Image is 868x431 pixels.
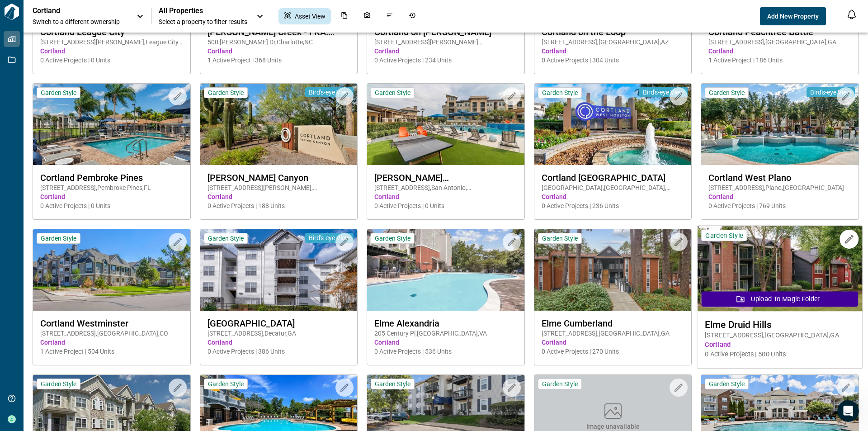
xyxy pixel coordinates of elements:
span: Garden Style [709,380,745,388]
div: Issues & Info [381,8,399,24]
span: Cortland [208,47,350,56]
img: property-asset [33,229,190,311]
img: property-asset [534,229,692,311]
span: 0 Active Projects | 304 Units [542,56,684,65]
span: Garden Style [709,89,745,97]
span: [STREET_ADDRESS] , [GEOGRAPHIC_DATA] , AZ [542,38,684,47]
span: [GEOGRAPHIC_DATA] [208,318,350,329]
span: Cortland [542,192,684,201]
span: 0 Active Projects | 0 Units [374,201,517,210]
span: [STREET_ADDRESS] , [GEOGRAPHIC_DATA] , GA [708,38,851,47]
span: [STREET_ADDRESS][PERSON_NAME] , [GEOGRAPHIC_DATA] , AZ [208,183,350,192]
button: Add New Property [760,7,826,25]
span: Cortland [40,338,183,347]
span: Asset View [295,12,325,21]
span: Garden Style [375,380,410,388]
img: property-asset [698,226,863,312]
span: Cortland [40,192,183,201]
span: [STREET_ADDRESS] , Decatur , GA [208,329,350,338]
span: Cortland [GEOGRAPHIC_DATA] [542,172,684,183]
span: [STREET_ADDRESS] , Plano , [GEOGRAPHIC_DATA] [708,183,851,192]
iframe: Intercom live chat [837,400,859,422]
span: 0 Active Projects | 270 Units [542,347,684,356]
span: 0 Active Projects | 769 Units [708,201,851,210]
span: Cortland [40,47,183,56]
span: Garden Style [41,89,76,97]
span: Bird's-eye View [309,88,350,96]
img: property-asset [367,84,524,165]
span: Cortland [374,338,517,347]
span: Garden Style [706,231,743,240]
div: Job History [403,8,421,24]
span: Elme Alexandria [374,318,517,329]
span: Cortland Pembroke Pines [40,172,183,183]
span: [PERSON_NAME] Canyon [208,172,350,183]
span: Bird's-eye View [309,234,350,242]
span: Elme Cumberland [542,318,684,329]
button: Open notification feed [844,7,859,22]
span: [STREET_ADDRESS] , Pembroke Pines , FL [40,183,183,192]
span: 1 Active Project | 186 Units [708,56,851,65]
span: Select a property to filter results [159,17,247,26]
div: Asset View [278,8,331,24]
span: Cortland [542,47,684,56]
span: Garden Style [375,234,410,242]
span: 0 Active Projects | 386 Units [208,347,350,356]
span: Garden Style [542,89,578,97]
span: 0 Active Projects | 0 Units [40,56,183,65]
span: Garden Style [208,89,244,97]
span: Cortland [208,192,350,201]
button: Upload to Magic Folder [702,291,858,307]
p: Cortland [33,6,114,15]
span: Cortland [708,192,851,201]
span: 0 Active Projects | 500 Units [705,350,854,359]
span: [GEOGRAPHIC_DATA] , [GEOGRAPHIC_DATA] , [GEOGRAPHIC_DATA] [542,183,684,192]
span: 500 [PERSON_NAME] Dr , Charlotte , NC [208,38,350,47]
span: Add New Property [767,12,819,21]
span: Bird's-eye View [810,88,851,96]
span: [STREET_ADDRESS][PERSON_NAME] , League City , [GEOGRAPHIC_DATA] [40,38,183,47]
img: property-asset [701,84,859,165]
span: [STREET_ADDRESS] , San Antonio , [GEOGRAPHIC_DATA] [374,183,517,192]
span: 205 Century Pl , [GEOGRAPHIC_DATA] , VA [374,329,517,338]
span: All Properties [159,6,247,15]
span: Garden Style [542,380,578,388]
span: Garden Style [208,234,244,242]
span: Switch to a different ownership [33,17,127,26]
span: Cortland [708,47,851,56]
span: 1 Active Project | 504 Units [40,347,183,356]
span: 0 Active Projects | 236 Units [542,201,684,210]
span: Image unavailable [586,422,640,431]
div: Documents [335,8,354,24]
span: [PERSON_NAME][GEOGRAPHIC_DATA] [374,172,517,183]
span: Cortland [542,338,684,347]
span: Garden Style [208,380,244,388]
span: Cortland West Plano [708,172,851,183]
span: Garden Style [375,89,410,97]
span: Cortland [374,192,517,201]
span: Bird's-eye View [643,88,684,96]
span: [STREET_ADDRESS][PERSON_NAME][PERSON_NAME] , Decatur , GA [374,38,517,47]
span: Cortland [705,340,854,350]
span: 0 Active Projects | 188 Units [208,201,350,210]
span: Garden Style [41,234,76,242]
span: Elme Druid Hills [705,319,854,330]
span: 1 Active Project | 368 Units [208,56,350,65]
span: 0 Active Projects | 536 Units [374,347,517,356]
div: Photos [358,8,376,24]
img: property-asset [367,229,524,311]
span: [STREET_ADDRESS] , [GEOGRAPHIC_DATA] , GA [542,329,684,338]
span: Garden Style [542,234,578,242]
span: [STREET_ADDRESS] , [GEOGRAPHIC_DATA] , CO [40,329,183,338]
span: [STREET_ADDRESS] , [GEOGRAPHIC_DATA] , GA [705,331,854,340]
span: Cortland [374,47,517,56]
img: property-asset [200,84,358,165]
span: 0 Active Projects | 234 Units [374,56,517,65]
span: Cortland [208,338,350,347]
span: Garden Style [41,380,76,388]
img: property-asset [33,84,190,165]
span: 0 Active Projects | 0 Units [40,201,183,210]
span: Cortland Westminster [40,318,183,329]
img: property-asset [200,229,358,311]
img: property-asset [534,84,692,165]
